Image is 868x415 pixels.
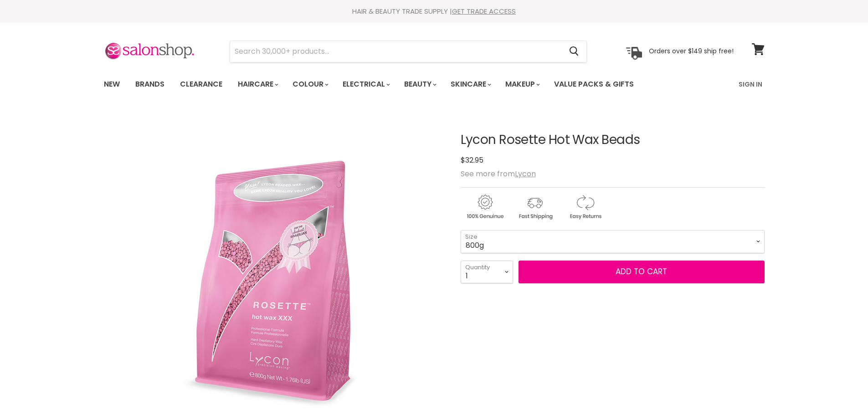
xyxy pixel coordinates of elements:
[97,71,687,97] ul: Main menu
[230,41,562,62] input: Search
[173,75,229,94] a: Clearance
[461,133,765,147] h1: Lycon Rosette Hot Wax Beads
[231,75,284,94] a: Haircare
[616,266,667,277] span: Add to cart
[452,6,516,16] a: GET TRADE ACCESS
[92,7,776,16] div: HAIR & BEAUTY TRADE SUPPLY |
[498,75,545,94] a: Makeup
[92,71,776,97] nav: Main
[397,75,442,94] a: Beauty
[562,41,586,62] button: Search
[230,41,587,62] form: Product
[461,169,536,179] span: See more from
[97,75,127,94] a: New
[461,193,509,221] img: genuine.gif
[515,169,536,179] a: Lycon
[511,193,559,221] img: shipping.gif
[461,261,513,283] select: Quantity
[547,75,641,94] a: Value Packs & Gifts
[519,261,765,283] button: Add to cart
[128,75,171,94] a: Brands
[733,75,768,94] a: Sign In
[649,47,734,55] p: Orders over $149 ship free!
[561,193,609,221] img: returns.gif
[286,75,334,94] a: Colour
[461,155,483,165] span: $32.95
[336,75,395,94] a: Electrical
[444,75,497,94] a: Skincare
